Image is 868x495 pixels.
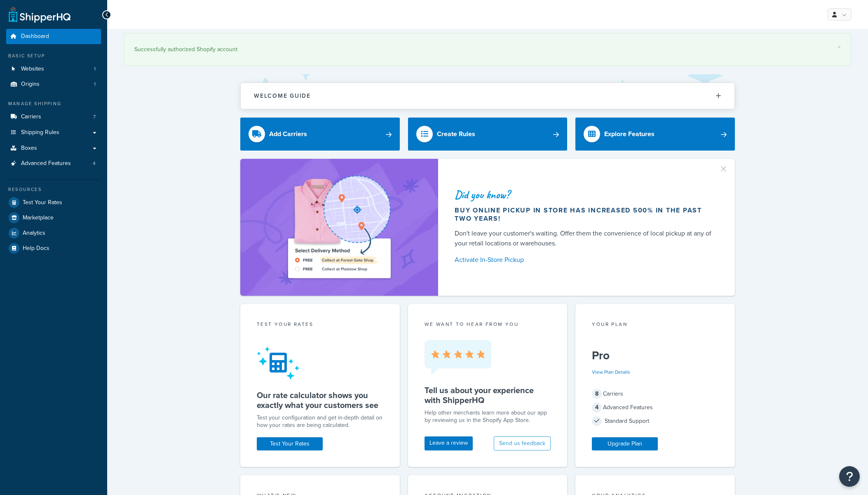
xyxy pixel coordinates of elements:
[425,321,551,328] p: we want to hear from you
[240,118,400,151] a: Add Carriers
[6,156,101,171] a: Advanced Features4
[23,214,54,222] span: Marketplace
[241,83,734,109] button: Welcome Guide
[6,61,101,77] li: Websites
[575,118,735,151] a: Explore Features
[6,52,101,59] div: Basic Setup
[254,93,311,99] h2: Welcome Guide
[604,128,655,140] div: Explore Features
[6,109,101,125] a: Carriers7
[408,118,568,151] a: Create Rules
[494,436,551,450] button: Send us feedback
[6,186,101,193] div: Resources
[839,466,860,487] button: Open Resource Center
[134,44,841,55] div: Successfully authorized Shopify account
[455,229,715,248] div: Don't leave your customer's waiting. Offer them the convenience of local pickup at any of your re...
[6,29,101,44] a: Dashboard
[425,436,473,450] a: Leave a review
[6,141,101,156] a: Boxes
[93,113,96,120] span: 7
[592,437,658,450] a: Upgrade Plan
[6,210,101,225] a: Marketplace
[21,113,41,120] span: Carriers
[6,77,101,92] li: Origins
[6,77,101,92] a: Origins1
[592,388,718,400] div: Carriers
[437,128,475,140] div: Create Rules
[265,171,414,283] img: ad-shirt-map-b0359fc47e01cab431d101c4b569394f6a03f54285957d908178d52f29eb9668.png
[6,226,101,240] a: Analytics
[6,109,101,125] li: Carriers
[6,125,101,140] a: Shipping Rules
[23,199,62,206] span: Test Your Rates
[592,368,630,376] a: View Plan Details
[6,195,101,210] a: Test Your Rates
[94,66,96,73] span: 1
[269,128,307,140] div: Add Carriers
[455,254,715,266] a: Activate In-Store Pickup
[592,349,718,362] h5: Pro
[257,390,383,410] h5: Our rate calculator shows you exactly what your customers see
[257,414,383,429] div: Test your configuration and get in-depth detail on how your rates are being calculated.
[455,189,715,200] div: Did you know?
[94,81,96,88] span: 1
[592,403,602,412] span: 4
[592,402,718,413] div: Advanced Features
[23,230,45,237] span: Analytics
[592,389,602,399] span: 8
[21,129,59,136] span: Shipping Rules
[6,61,101,77] a: Websites1
[21,145,37,152] span: Boxes
[257,321,383,330] div: Test your rates
[425,409,551,424] p: Help other merchants learn more about our app by reviewing us in the Shopify App Store.
[23,245,49,252] span: Help Docs
[21,160,71,167] span: Advanced Features
[838,44,841,50] a: ×
[93,160,96,167] span: 4
[21,81,40,88] span: Origins
[21,66,44,73] span: Websites
[592,321,718,330] div: Your Plan
[425,385,551,405] h5: Tell us about your experience with ShipperHQ
[6,100,101,107] div: Manage Shipping
[257,437,323,450] a: Test Your Rates
[6,156,101,171] li: Advanced Features
[6,241,101,256] a: Help Docs
[455,206,715,223] div: Buy online pickup in store has increased 500% in the past two years!
[21,33,49,40] span: Dashboard
[592,415,718,427] div: Standard Support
